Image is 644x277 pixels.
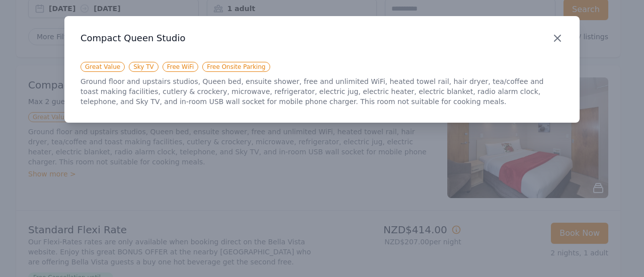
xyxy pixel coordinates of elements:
[202,62,270,72] span: Free Onsite Parking
[80,76,563,107] p: Ground floor and upstairs studios, Queen bed, ensuite shower, free and unlimited WiFi, heated tow...
[80,62,125,72] span: Great Value
[163,62,199,72] span: Free WiFi
[129,62,158,72] span: Sky TV
[80,32,563,44] h3: Compact Queen Studio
